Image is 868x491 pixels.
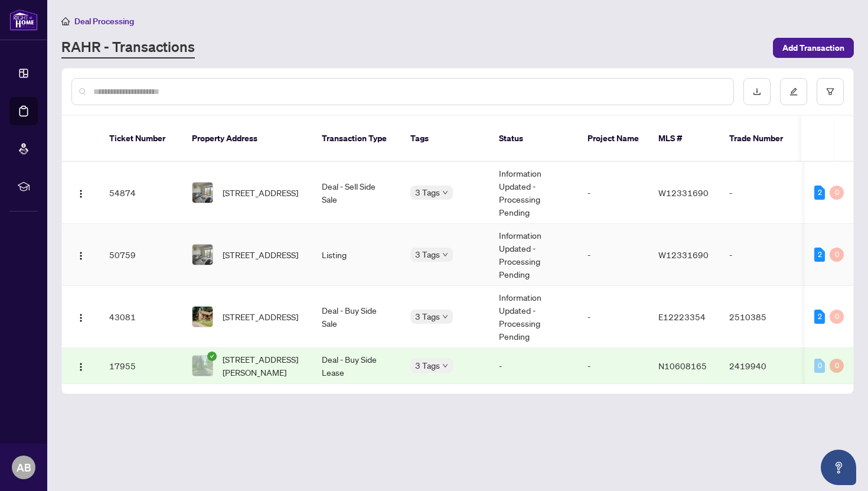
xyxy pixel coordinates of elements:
th: Trade Number [720,116,802,162]
div: 2 [814,186,825,200]
button: Add Transaction [773,38,854,58]
th: MLS # [649,116,720,162]
td: - [720,224,802,286]
span: 3 Tags [415,359,440,372]
span: N10608165 [658,360,707,371]
span: [STREET_ADDRESS] [223,248,298,261]
td: - [490,348,578,384]
td: 2419940 [720,348,802,384]
img: Logo [76,362,86,372]
span: edit [789,87,798,96]
span: [STREET_ADDRESS] [223,310,298,323]
td: Information Updated - Processing Pending [490,162,578,224]
td: Deal - Buy Side Lease [312,348,401,384]
th: Status [490,116,578,162]
span: [STREET_ADDRESS] [223,186,298,199]
span: down [442,363,448,369]
td: Information Updated - Processing Pending [490,286,578,348]
div: 0 [830,186,844,200]
td: 54874 [100,162,182,224]
td: - [720,162,802,224]
button: Open asap [821,450,856,485]
span: filter [826,87,834,96]
span: W12331690 [658,187,709,198]
button: Logo [71,356,90,375]
img: thumbnail-img [192,307,213,327]
span: down [442,314,448,320]
td: - [578,348,649,384]
span: home [61,17,70,25]
th: Ticket Number [100,116,182,162]
td: Listing [312,224,401,286]
div: 2 [814,248,825,262]
img: Logo [76,313,86,323]
th: Property Address [182,116,312,162]
button: edit [780,78,807,105]
span: AB [17,459,31,476]
span: E12223354 [658,311,706,322]
img: Logo [76,189,86,199]
span: download [753,87,761,96]
div: 0 [830,310,844,324]
button: Logo [71,245,90,264]
td: Deal - Buy Side Sale [312,286,401,348]
td: Deal - Sell Side Sale [312,162,401,224]
span: 3 Tags [415,248,440,261]
span: check-circle [207,352,217,361]
span: Add Transaction [782,38,844,57]
span: Deal Processing [74,16,134,27]
span: W12331690 [658,249,709,260]
button: Logo [71,307,90,326]
span: 3 Tags [415,186,440,199]
button: download [743,78,771,105]
td: Information Updated - Processing Pending [490,224,578,286]
td: - [578,224,649,286]
th: Project Name [578,116,649,162]
button: Logo [71,183,90,202]
div: 2 [814,310,825,324]
th: Transaction Type [312,116,401,162]
img: thumbnail-img [192,183,213,203]
img: logo [9,9,38,31]
span: [STREET_ADDRESS][PERSON_NAME] [223,353,303,379]
td: - [578,162,649,224]
span: down [442,252,448,258]
img: thumbnail-img [192,356,213,376]
span: 3 Tags [415,310,440,323]
td: 43081 [100,286,182,348]
td: 50759 [100,224,182,286]
span: down [442,190,448,196]
button: filter [817,78,844,105]
img: Logo [76,251,86,261]
a: RAHR - Transactions [61,37,195,58]
div: 0 [830,248,844,262]
td: 17955 [100,348,182,384]
div: 0 [830,359,844,373]
td: - [578,286,649,348]
img: thumbnail-img [192,245,213,265]
td: 2510385 [720,286,802,348]
th: Tags [401,116,490,162]
div: 0 [814,359,825,373]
